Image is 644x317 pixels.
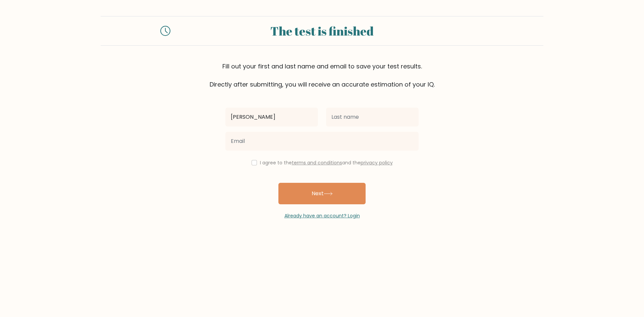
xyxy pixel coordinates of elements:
[260,159,393,166] label: I agree to the and the
[326,108,419,126] input: Last name
[225,108,318,126] input: First name
[101,62,543,89] div: Fill out your first and last name and email to save your test results. Directly after submitting,...
[278,183,366,204] button: Next
[292,159,342,166] a: terms and conditions
[225,132,419,151] input: Email
[284,212,360,219] a: Already have an account? Login
[178,22,466,40] div: The test is finished
[361,159,393,166] a: privacy policy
